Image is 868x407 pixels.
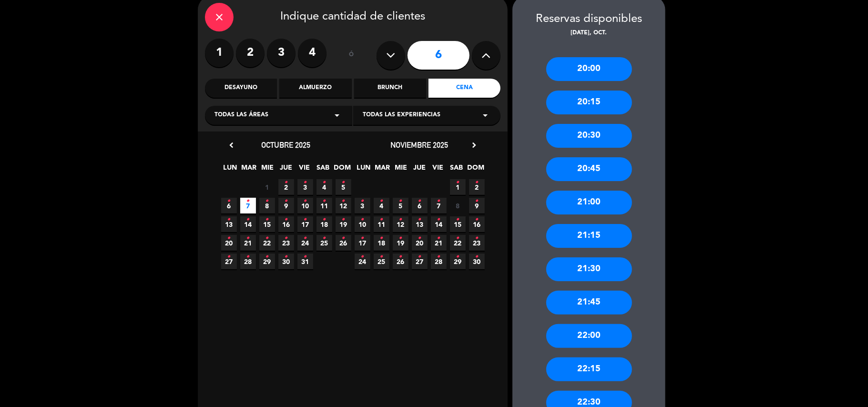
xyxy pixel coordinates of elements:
span: 17 [355,235,370,251]
i: • [456,231,460,246]
span: 15 [450,216,466,232]
span: 13 [221,216,237,232]
span: 27 [221,254,237,269]
span: 14 [431,216,447,232]
span: 8 [259,198,275,214]
i: • [266,212,269,227]
span: LUN [356,162,372,178]
i: • [246,193,250,209]
label: 2 [236,39,265,67]
span: 13 [412,216,428,232]
i: chevron_left [226,140,236,150]
span: 25 [317,235,332,251]
span: 14 [240,216,256,232]
span: 24 [297,235,313,251]
i: • [399,193,402,209]
span: 7 [431,198,447,214]
span: 18 [317,216,332,232]
span: 23 [278,235,294,251]
i: • [380,231,383,246]
span: 26 [393,254,408,269]
span: 1 [450,179,466,195]
span: 29 [450,254,466,269]
i: • [285,193,288,209]
span: 16 [278,216,294,232]
i: arrow_drop_down [331,110,343,121]
span: 28 [431,254,447,269]
span: 16 [469,216,485,232]
div: Reservas disponibles [512,10,665,29]
i: • [380,193,383,209]
span: 6 [221,198,237,214]
i: • [361,249,364,265]
i: • [246,212,250,227]
span: 30 [278,254,294,269]
i: • [437,231,440,246]
span: 30 [469,254,485,269]
label: 4 [298,39,327,67]
label: 1 [205,39,234,67]
i: • [380,249,383,265]
i: • [304,231,307,246]
span: 8 [450,198,466,214]
span: 18 [374,235,389,251]
i: • [342,212,345,227]
span: 11 [317,198,332,214]
span: Todas las áreas [214,111,268,120]
span: 17 [297,216,313,232]
i: • [475,231,479,246]
span: 25 [374,254,389,269]
span: 2 [469,179,485,195]
i: • [246,231,250,246]
span: JUE [278,162,294,178]
span: 3 [355,198,370,214]
i: • [227,231,231,246]
div: 20:15 [546,91,632,114]
div: 20:30 [546,124,632,148]
i: • [475,249,479,265]
span: JUE [412,162,428,178]
i: • [323,175,326,190]
i: • [437,193,440,209]
span: 3 [297,179,313,195]
span: 5 [393,198,408,214]
div: 21:30 [546,257,632,281]
span: 10 [297,198,313,214]
span: 4 [317,179,332,195]
span: MIE [393,162,409,178]
i: chevron_right [469,140,479,150]
span: 24 [355,254,370,269]
div: 21:45 [546,291,632,315]
span: noviembre 2025 [391,140,449,150]
span: 1 [259,179,275,195]
span: 22 [450,235,466,251]
span: 22 [259,235,275,251]
span: 5 [336,179,351,195]
span: 21 [431,235,447,251]
span: Todas las experiencias [363,111,440,120]
i: • [475,193,479,209]
span: 4 [374,198,389,214]
span: 15 [259,216,275,232]
i: • [437,249,440,265]
div: 20:00 [546,57,632,81]
span: MAR [241,162,257,178]
span: MIE [260,162,276,178]
i: • [456,249,460,265]
i: • [418,193,421,209]
i: • [285,249,288,265]
i: • [456,212,460,227]
span: 12 [393,216,408,232]
span: 7 [240,198,256,214]
span: 20 [412,235,428,251]
i: • [475,212,479,227]
i: • [437,212,440,227]
i: • [399,249,402,265]
i: • [456,175,460,190]
i: • [418,212,421,227]
i: • [266,231,269,246]
i: • [304,175,307,190]
i: • [227,193,231,209]
i: • [399,231,402,246]
i: • [246,249,250,265]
